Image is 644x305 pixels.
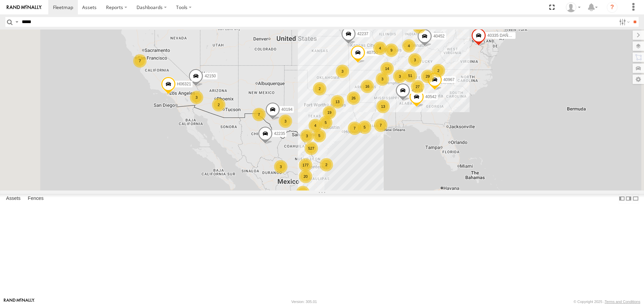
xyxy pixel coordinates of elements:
[348,122,361,135] div: 7
[300,129,314,143] div: 3
[376,72,389,86] div: 3
[421,70,434,83] div: 29
[358,121,371,134] div: 5
[385,44,398,57] div: 9
[313,82,326,95] div: 2
[274,131,285,136] span: 42235
[357,32,368,36] span: 42237
[319,116,332,129] div: 5
[313,129,326,142] div: 5
[14,17,19,27] label: Search Query
[336,65,349,78] div: 3
[299,170,312,183] div: 20
[177,82,191,87] span: H06321
[563,2,583,12] div: Caseta Laredo TX
[347,91,360,105] div: 26
[411,80,424,93] div: 27
[402,39,416,53] div: 4
[607,2,618,13] i: ?
[252,108,266,121] div: 7
[367,51,378,55] span: 40750
[133,54,147,68] div: 7
[443,77,454,82] span: 40967
[605,300,640,304] a: Terms and Conditions
[3,194,24,204] label: Assets
[433,34,444,39] span: 40452
[4,298,35,305] a: Visit our Website
[625,194,632,204] label: Dock Summary Table to the Right
[408,53,422,67] div: 3
[487,33,517,38] span: 40335 DAÑADO
[291,300,317,304] div: Version: 305.01
[619,194,625,204] label: Dock Summary Table to the Left
[376,100,390,113] div: 13
[393,70,407,83] div: 3
[305,142,318,155] div: 527
[296,186,310,199] div: 55
[633,75,644,84] label: Map Settings
[404,69,417,82] div: 51
[331,95,344,108] div: 13
[632,194,639,204] label: Hide Summary Table
[361,80,374,93] div: 16
[205,74,216,79] span: 42150
[274,160,287,173] div: 3
[616,17,631,27] label: Search Filter Options
[373,42,387,55] div: 4
[425,94,436,99] span: 40542
[323,106,336,119] div: 19
[309,119,322,132] div: 4
[299,158,312,172] div: 177
[190,91,203,104] div: 3
[281,107,292,112] span: 40194
[320,158,333,171] div: 2
[574,300,640,304] div: © Copyright 2025 -
[432,64,445,77] div: 2
[24,194,47,204] label: Fences
[212,98,225,111] div: 2
[380,62,394,75] div: 14
[7,5,42,10] img: rand-logo.svg
[279,115,292,128] div: 3
[374,119,387,132] div: 7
